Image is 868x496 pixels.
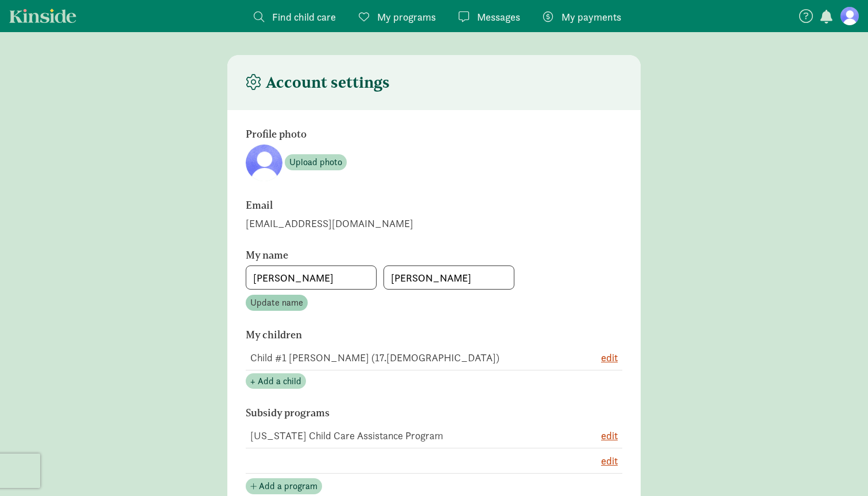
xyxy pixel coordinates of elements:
[601,453,618,468] button: edit
[246,73,390,92] h4: Account settings
[246,345,565,370] td: Child #1 [PERSON_NAME] (17.[DEMOGRAPHIC_DATA])
[384,266,514,289] input: Last name
[246,295,308,311] button: Update name
[246,266,376,289] input: First name
[246,478,322,494] button: Add a program
[601,428,618,443] button: edit
[246,200,561,211] h6: Email
[250,374,301,388] span: + Add a child
[289,155,342,169] span: Upload photo
[246,423,565,448] td: [US_STATE] Child Care Assistance Program
[601,350,618,365] button: edit
[285,154,347,170] button: Upload photo
[477,9,520,25] span: Messages
[246,128,561,140] h6: Profile photo
[272,9,336,25] span: Find child care
[246,407,561,419] h6: Subsidy programs
[9,9,76,23] a: Kinside
[250,296,303,310] span: Update name
[246,329,561,341] h6: My children
[561,9,621,25] span: My payments
[259,479,317,493] span: Add a program
[246,216,622,231] div: [EMAIL_ADDRESS][DOMAIN_NAME]
[246,249,561,261] h6: My name
[246,373,306,389] button: + Add a child
[377,9,436,25] span: My programs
